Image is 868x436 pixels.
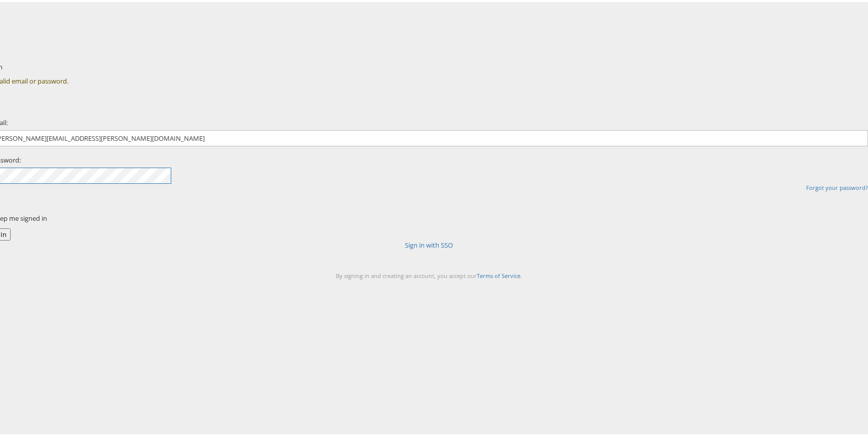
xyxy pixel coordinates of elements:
[405,239,453,248] a: Sign in with SSO
[806,182,868,189] a: Forgot your password?
[477,270,520,278] a: Terms of Service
